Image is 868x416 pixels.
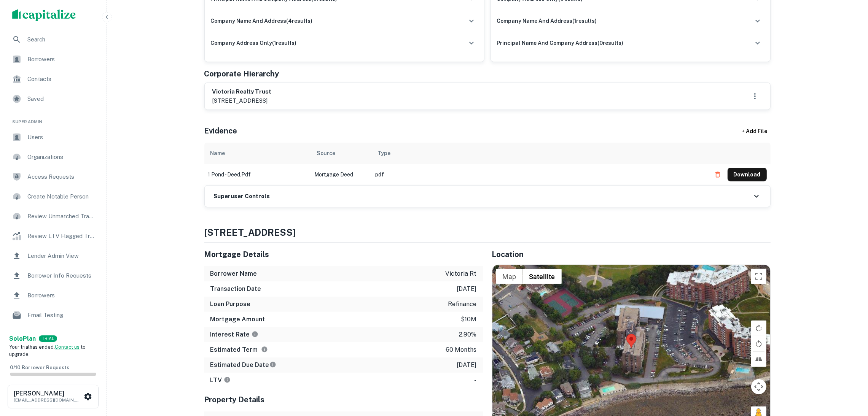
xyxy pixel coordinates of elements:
h6: Borrower Name [210,269,257,278]
span: Borrowers [27,291,96,300]
span: 0 / 10 Borrower Requests [10,365,69,370]
a: Borrowers [6,50,100,68]
div: Name [210,149,225,158]
svg: LTVs displayed on the website are for informational purposes only and may be reported incorrectly... [224,376,231,383]
h5: Mortgage Details [204,249,483,260]
th: Name [204,143,311,164]
a: Organizations [6,148,100,166]
th: Type [372,143,707,164]
p: [DATE] [457,284,477,294]
a: Search [6,30,100,49]
a: Create Notable Person [6,187,100,206]
div: scrollable content [204,143,771,185]
span: Review Unmatched Transactions [27,212,96,221]
p: 2.90% [459,330,477,339]
a: Lender Admin View [6,247,100,265]
p: [EMAIL_ADDRESS][DOMAIN_NAME] [14,397,82,403]
h6: Estimated Term [210,345,268,354]
h6: company name and address ( 1 results) [497,17,597,25]
p: 60 months [446,345,477,354]
a: Review Unmatched Transactions [6,207,100,225]
button: Toggle fullscreen view [751,269,766,284]
button: Show street map [496,269,523,284]
a: Email Testing [6,306,100,324]
a: Email Analytics [6,326,100,344]
th: Source [311,143,372,164]
h4: [STREET_ADDRESS] [204,225,771,239]
button: Tilt map [751,352,766,367]
button: [PERSON_NAME][EMAIL_ADDRESS][DOMAIN_NAME] [8,385,99,408]
button: Map camera controls [751,379,766,394]
span: Review LTV Flagged Transactions [27,232,96,241]
p: [STREET_ADDRESS] [212,96,272,105]
div: Type [378,149,391,158]
button: Delete file [711,168,725,181]
span: Lender Admin View [27,251,96,260]
a: Access Requests [6,168,100,186]
img: capitalize-logo.png [12,9,76,21]
button: Show satellite imagery [523,269,562,284]
h6: Loan Purpose [210,300,251,309]
p: $10m [461,315,477,324]
svg: Term is based on a standard schedule for this type of loan. [261,346,268,353]
button: Download [728,168,767,181]
a: Users [6,128,100,146]
h6: Superuser Controls [214,192,270,201]
h5: Evidence [204,125,237,137]
svg: The interest rates displayed on the website are for informational purposes only and may be report... [252,331,258,338]
h6: Estimated Due Date [210,360,276,370]
span: Borrower Info Requests [27,271,96,280]
h6: victoria realty trust [212,87,272,96]
button: Rotate map clockwise [751,321,766,336]
h6: company name and address ( 4 results) [211,17,313,25]
div: + Add File [728,124,781,138]
span: Users [27,133,96,142]
p: victoria rt [446,269,477,278]
p: [DATE] [457,360,477,370]
a: Borrowers [6,286,100,305]
h6: LTV [210,376,231,385]
td: 1 pond - deed.pdf [204,164,311,185]
span: Your trial has ended. to upgrade. [9,344,86,357]
h6: principal name and company address ( 0 results) [497,39,624,47]
span: Search [27,35,96,44]
div: Source [317,149,336,158]
span: Create Notable Person [27,192,96,201]
h6: Transaction Date [210,284,261,294]
strong: Solo Plan [9,335,36,342]
li: Super Admin [6,110,100,128]
span: Email Testing [27,311,96,320]
p: - [475,376,477,385]
a: Contact us [55,344,80,350]
h5: Property Details [204,394,483,405]
h6: Interest Rate [210,330,258,339]
a: SoloPlan [9,334,36,343]
a: Saved [6,90,100,108]
td: pdf [372,164,707,185]
td: Mortgage Deed [311,164,372,185]
h6: Mortgage Amount [210,315,265,324]
svg: Estimate is based on a standard schedule for this type of loan. [269,361,276,368]
iframe: Chat Widget [830,355,868,392]
p: refinance [448,300,477,309]
a: Review LTV Flagged Transactions [6,227,100,245]
span: Access Requests [27,172,96,181]
h6: [PERSON_NAME] [14,391,82,397]
span: Borrowers [27,55,96,64]
span: Organizations [27,152,96,162]
a: Contacts [6,70,100,88]
a: Borrower Info Requests [6,267,100,285]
